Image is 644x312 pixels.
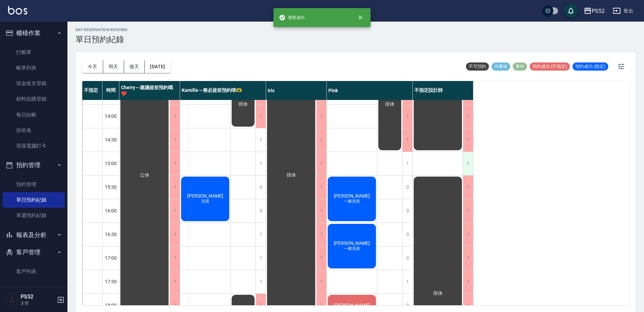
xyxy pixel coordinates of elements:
h5: PS52 [21,293,55,300]
div: 1 [256,270,266,293]
div: 1 [170,223,180,246]
div: 1 [463,223,473,246]
span: 預約成功 (指定) [573,63,608,70]
div: 17:00 [103,246,119,270]
button: 客戶管理 [3,243,65,261]
div: 不指定 [82,81,103,100]
div: 1 [463,176,473,199]
div: 1 [402,105,412,128]
span: [PERSON_NAME] [332,303,371,308]
div: 1 [256,105,266,128]
div: 1 [170,128,180,152]
div: 1 [170,199,180,223]
button: close [353,10,368,25]
button: PS52 [581,4,607,18]
a: 現場電腦打卡 [3,138,65,154]
a: 預約管理 [3,177,65,192]
span: 一般洗剪 [343,246,361,252]
a: 帳單列表 [3,60,65,76]
span: 變更成功 [279,14,304,21]
div: 1 [256,246,266,270]
span: 預約成功 (不指定) [530,63,570,70]
div: 1 [402,152,412,175]
h3: 單日預約紀錄 [76,35,128,44]
button: 登出 [610,5,636,17]
div: 1 [170,270,180,293]
a: 排班表 [3,123,65,138]
button: 明天 [103,60,124,73]
div: 1 [463,270,473,293]
a: 單週預約紀錄 [3,208,65,223]
span: 事件 [513,63,527,70]
div: Cherry～建議提前預約哦❤️ [119,81,180,100]
div: 1 [402,128,412,152]
span: [PERSON_NAME] [332,193,371,199]
div: 0 [402,199,412,223]
div: 14:30 [103,128,119,152]
div: 不指定設計師 [413,81,473,100]
img: Logo [8,6,27,15]
div: 1 [170,152,180,175]
div: 1 [316,246,326,270]
span: 待審核 [492,63,510,70]
div: 1 [316,223,326,246]
span: [PERSON_NAME] [332,240,371,246]
div: 0 [402,176,412,199]
div: 0 [256,176,266,199]
span: 不可預約 [466,63,489,70]
div: 1 [316,152,326,175]
div: 16:30 [103,223,119,246]
div: 17:30 [103,270,119,293]
div: 1 [316,199,326,223]
a: 打帳單 [3,45,65,60]
button: 今天 [82,60,103,73]
button: 預約管理 [3,156,65,174]
div: 1 [256,223,266,246]
div: 1 [463,152,473,175]
div: 16:00 [103,199,119,223]
button: 報表及分析 [3,226,65,244]
div: 0 [256,199,266,223]
div: 1 [316,105,326,128]
div: 14:00 [103,104,119,128]
a: 客戶列表 [3,264,65,279]
div: 1 [402,270,412,293]
div: 時間 [103,81,119,100]
span: [PERSON_NAME] [186,193,225,199]
a: 每日結帳 [3,107,65,123]
div: 1 [170,246,180,270]
button: [DATE] [145,60,170,73]
button: 櫃檯作業 [3,24,65,42]
div: 1 [316,176,326,199]
button: 行銷工具 [3,282,65,300]
div: 0 [402,246,412,270]
div: PS52 [592,7,605,15]
h2: day Reservation records [76,28,128,32]
div: 0 [402,223,412,246]
span: 排休 [285,172,297,178]
div: 1 [256,152,266,175]
span: 洗剪 [200,199,211,204]
div: 1 [463,246,473,270]
span: 一般洗剪 [343,199,361,204]
span: 公休 [139,172,151,178]
div: 1 [463,199,473,223]
span: 排休 [237,101,249,107]
p: 主管 [21,300,55,306]
button: save [564,4,578,18]
div: 1 [170,105,180,128]
div: Iris [266,81,327,100]
div: Kamille～務必提前預約唷🫶 [180,81,266,100]
span: 排休 [384,101,396,107]
div: 1 [463,128,473,152]
div: Pink [327,81,413,100]
div: 15:00 [103,152,119,175]
button: 後天 [124,60,145,73]
div: 15:30 [103,175,119,199]
div: 1 [316,270,326,293]
img: Person [5,293,19,307]
a: 材料自購登錄 [3,91,65,107]
a: 單日預約紀錄 [3,192,65,208]
div: 1 [316,128,326,152]
div: 1 [256,128,266,152]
